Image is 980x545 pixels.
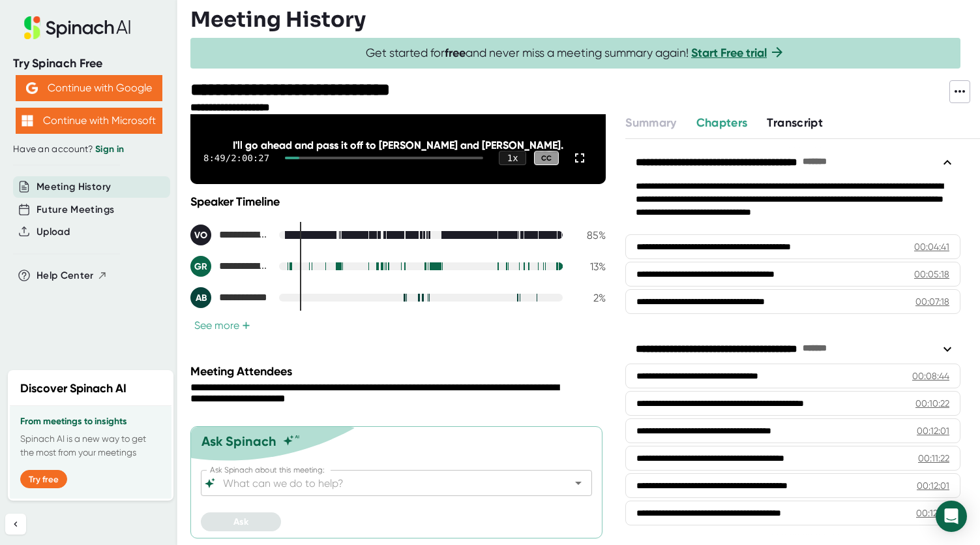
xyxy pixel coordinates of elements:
a: Sign in [95,144,124,155]
div: 8:49 / 2:00:27 [203,153,269,163]
div: Ask Spinach [201,433,276,449]
button: Upload [37,225,70,240]
div: 00:12:01 [917,479,949,492]
button: Collapse sidebar [5,514,26,535]
div: I'll go ahead and pass it off to [PERSON_NAME] and [PERSON_NAME]. [232,139,565,151]
div: Open Intercom Messenger [936,501,967,532]
b: free [445,46,466,60]
div: CC [534,151,559,166]
button: Continue with Microsoft [16,108,162,134]
div: 00:12:42 [916,506,949,520]
span: Ask [233,516,248,527]
img: Aehbyd4JwY73AAAAAElFTkSuQmCC [26,82,38,94]
div: Meeting Attendees [190,364,609,379]
div: Speaker Timeline [190,195,606,209]
span: + [242,320,250,331]
button: Future Meetings [37,202,114,217]
h3: From meetings to insights [20,416,161,427]
span: Summary [625,116,676,130]
button: Chapters [696,114,748,132]
div: Andrea Bryan [190,287,269,308]
div: 00:04:41 [914,240,949,253]
div: Try Spinach Free [13,56,164,71]
div: 00:07:18 [915,295,949,308]
p: Spinach AI is a new way to get the most from your meetings [20,432,161,459]
button: Meeting History [37,179,111,195]
h3: Meeting History [190,7,366,32]
button: Transcript [767,114,823,132]
input: What can we do to help? [220,474,550,492]
button: Summary [625,114,676,132]
div: 85 % [573,229,606,241]
button: Continue with Google [16,75,162,101]
div: 00:11:22 [918,452,949,465]
button: Try free [20,470,67,488]
div: 1 x [499,151,526,165]
span: Get started for and never miss a meeting summary again! [366,46,785,61]
button: Ask [201,512,281,531]
div: VO [190,225,211,245]
span: Help Center [37,268,94,283]
h2: Discover Spinach AI [20,380,126,397]
span: Chapters [696,116,748,130]
button: Help Center [37,268,108,283]
span: Transcript [767,116,823,130]
a: Start Free trial [691,46,767,60]
div: VedaBio - Orion [190,225,269,245]
div: 00:05:18 [914,268,949,281]
div: 13 % [573,260,606,273]
button: See more+ [190,319,254,332]
div: 00:12:01 [917,424,949,437]
div: Have an account? [13,144,164,155]
div: GR [190,256,211,277]
div: G. Brett Robb [190,256,269,277]
button: Open [569,474,587,492]
div: 2 % [573,292,606,304]
div: AB [190,287,211,308]
div: 00:10:22 [915,397,949,410]
div: 00:08:44 [912,369,949,382]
